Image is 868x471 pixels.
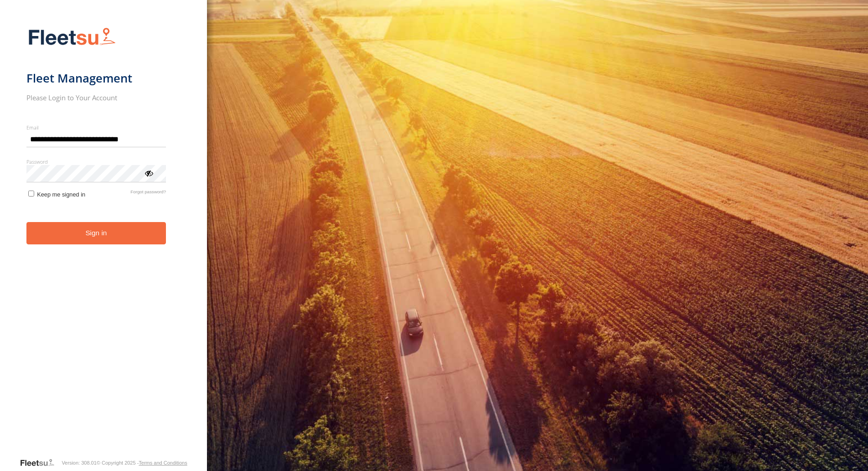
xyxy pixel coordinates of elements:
[26,93,166,102] h2: Please Login to Your Account
[37,191,85,198] span: Keep me signed in
[62,460,96,466] div: Version: 308.01
[26,26,118,49] img: Fleetsu
[26,71,166,86] h1: Fleet Management
[28,191,34,197] input: Keep me signed in
[26,158,166,165] label: Password
[26,124,166,131] label: Email
[26,222,166,244] button: Sign in
[26,22,181,457] form: main
[139,460,187,466] a: Terms and Conditions
[130,189,166,198] a: Forgot password?
[144,168,153,177] div: ViewPassword
[20,458,62,467] a: Visit our Website
[97,460,187,466] div: © Copyright 2025 -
